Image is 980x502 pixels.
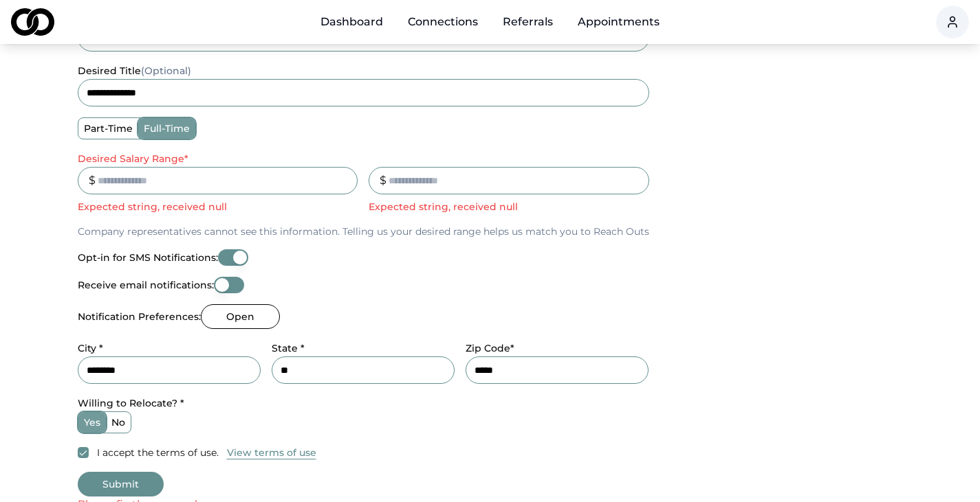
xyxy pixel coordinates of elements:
button: Open [201,304,280,329]
nav: Main [309,8,671,36]
label: Zip Code* [466,342,514,354]
p: Company representatives cannot see this information. Telling us your desired range helps us match... [78,225,649,238]
button: Submit [78,472,164,497]
a: Dashboard [309,8,394,36]
a: View terms of use [227,444,316,461]
div: $ [380,172,386,189]
label: part-time [78,118,138,139]
span: (Optional) [141,65,191,77]
label: City * [78,342,103,354]
label: Notification Preferences: [78,312,201,321]
div: $ [89,172,96,189]
label: full-time [138,118,195,139]
img: logo [11,8,54,36]
label: I accept the terms of use. [97,446,219,459]
p: Expected string, received null [369,200,649,214]
label: Opt-in for SMS Notifications: [78,253,218,262]
label: yes [78,412,106,433]
a: Connections [397,8,489,36]
label: Receive email notifications: [78,280,214,290]
label: desired title [78,65,191,77]
p: Expected string, received null [78,200,358,214]
a: Appointments [567,8,671,36]
label: Willing to Relocate? * [78,397,184,409]
label: State * [272,342,305,354]
button: View terms of use [227,446,316,459]
a: Referrals [492,8,564,36]
label: Desired Salary Range * [78,152,188,165]
label: _ [369,152,373,165]
label: no [106,412,131,433]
